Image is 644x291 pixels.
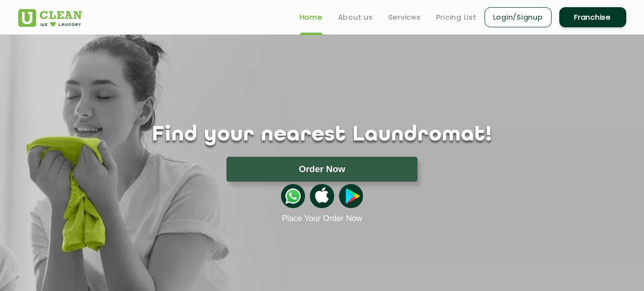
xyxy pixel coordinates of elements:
[559,7,626,27] a: Franchise
[310,184,334,208] img: apple-icon.png
[11,123,633,147] h1: Find your nearest Laundromat!
[18,9,82,27] img: UClean Laundry and Dry Cleaning
[281,184,305,208] img: whatsappicon.png
[339,184,363,208] img: playstoreicon.png
[282,214,362,223] a: Place Your Order Now
[436,12,477,23] a: Pricing List
[485,7,552,27] a: Login/Signup
[226,157,418,182] button: Order Now
[338,12,373,23] a: About us
[388,12,421,23] a: Services
[300,12,323,23] a: Home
